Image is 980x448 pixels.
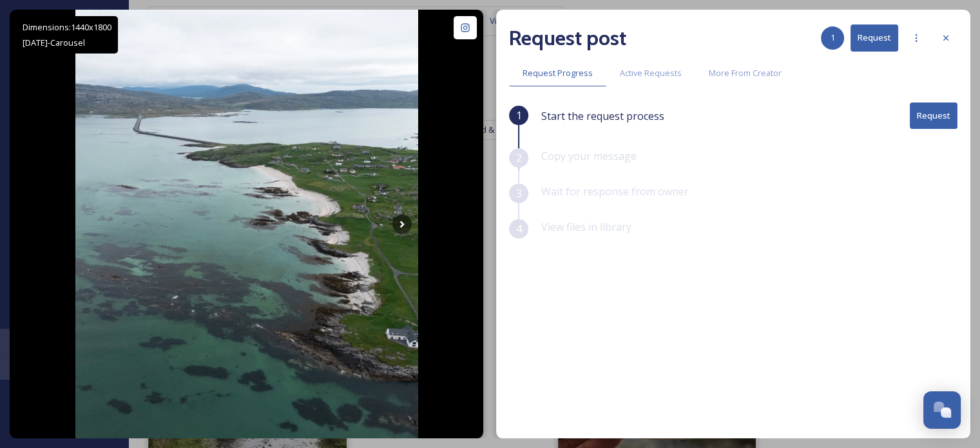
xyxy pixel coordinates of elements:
[541,184,689,199] span: Wait for response from owner
[541,149,637,163] span: Copy your message
[831,32,835,44] span: 1
[516,186,522,201] span: 3
[620,67,682,79] span: Active Requests
[516,108,522,123] span: 1
[709,67,782,79] span: More From Creator
[23,21,111,33] span: Dimensions: 1440 x 1800
[541,220,631,234] span: View files in library
[516,221,522,237] span: 4
[541,108,664,124] span: Start the request process
[923,391,961,429] button: Open Chat
[910,102,957,129] button: Request
[509,23,626,54] h2: Request post
[850,24,898,51] button: Request
[75,10,418,438] img: A calm morning crossing from Barra to Eriskay . . . #SonyAlpha #AlphaUniverseBySony #DJI #DJIGlob...
[23,37,85,48] span: [DATE] - Carousel
[516,150,522,166] span: 2
[523,67,593,79] span: Request Progress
